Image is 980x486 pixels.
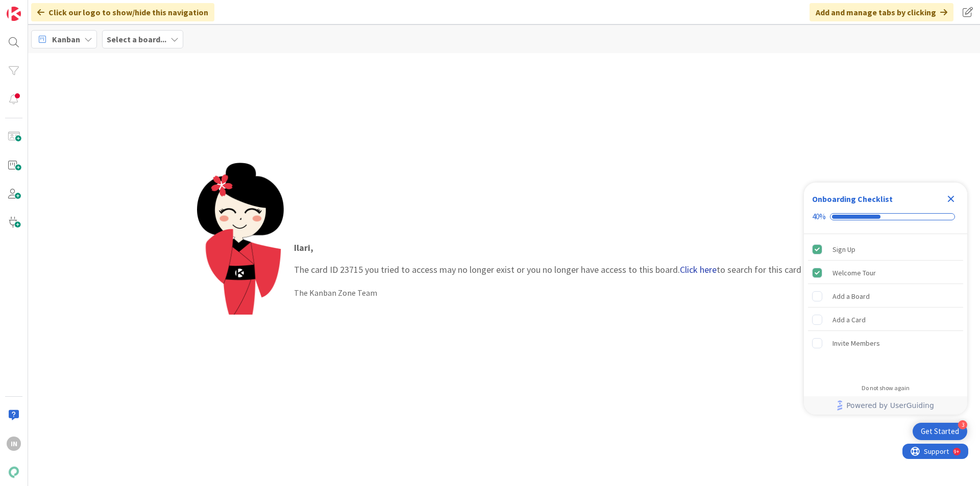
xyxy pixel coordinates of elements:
[804,396,967,415] div: Footer
[832,337,880,349] div: Invite Members
[812,212,959,221] div: Checklist progress: 40%
[21,2,46,14] span: Support
[832,267,876,279] div: Welcome Tour
[7,437,21,451] div: IN
[812,193,893,205] div: Onboarding Checklist
[804,234,967,377] div: Checklist items
[943,191,959,207] div: Close Checklist
[804,183,967,415] div: Checklist Container
[294,241,801,276] p: The card ID 23715 you tried to access may no longer exist or you no longer have access to this bo...
[7,465,21,479] img: avatar
[31,3,214,21] div: Click our logo to show/hide this navigation
[52,33,80,45] span: Kanban
[294,287,801,299] div: The Kanban Zone Team
[808,309,963,331] div: Add a Card is incomplete.
[808,262,963,284] div: Welcome Tour is complete.
[832,290,870,302] div: Add a Board
[862,384,910,392] div: Do not show again
[107,34,166,44] b: Select a board...
[846,399,934,412] span: Powered by UserGuiding
[832,243,855,255] div: Sign Up
[810,3,953,21] div: Add and manage tabs by clicking
[7,7,21,21] img: Visit kanbanzone.com
[808,238,963,261] div: Sign Up is complete.
[294,242,313,253] strong: Ilari ,
[52,4,57,12] div: 9+
[958,420,967,429] div: 3
[913,423,967,440] div: Open Get Started checklist, remaining modules: 3
[832,314,866,326] div: Add a Card
[809,396,962,415] a: Powered by UserGuiding
[921,426,959,437] div: Get Started
[680,264,717,275] a: Click here
[808,332,963,354] div: Invite Members is incomplete.
[812,212,826,221] div: 40%
[808,285,963,308] div: Add a Board is incomplete.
